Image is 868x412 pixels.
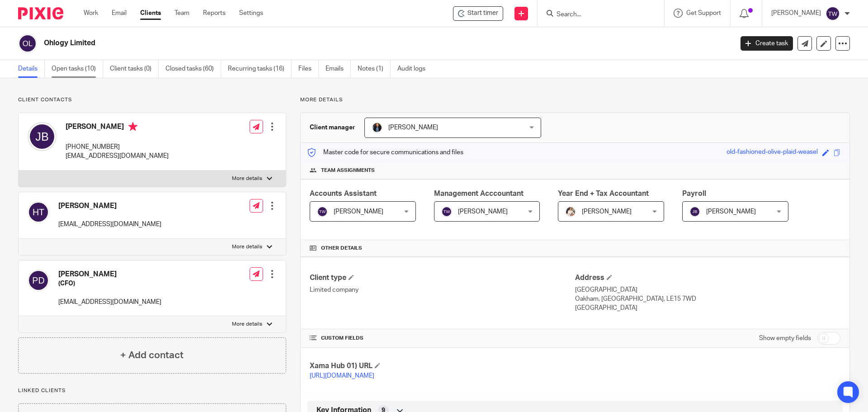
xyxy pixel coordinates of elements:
[239,9,263,18] a: Settings
[575,285,840,294] p: [GEOGRAPHIC_DATA]
[558,190,649,197] span: Year End + Tax Accountant
[165,60,221,78] a: Closed tasks (60)
[310,285,575,294] p: Limited company
[58,298,161,307] p: [EMAIL_ADDRESS][DOMAIN_NAME]
[321,167,375,174] span: Team assignments
[556,11,637,19] input: Search
[321,245,362,252] span: Other details
[310,361,575,371] h4: Xama Hub 01) URL
[58,220,161,229] p: [EMAIL_ADDRESS][DOMAIN_NAME]
[58,201,161,211] h4: [PERSON_NAME]
[18,7,63,19] img: Pixie
[397,60,432,78] a: Audit logs
[689,206,700,217] img: svg%3E
[140,9,161,18] a: Clients
[310,273,575,283] h4: Client type
[741,36,793,51] a: Create task
[28,201,49,223] img: svg%3E
[52,60,103,78] a: Open tasks (10)
[310,123,355,132] h3: Client manager
[575,273,840,283] h4: Address
[58,279,161,288] h5: (CFO)
[686,10,721,16] span: Get Support
[307,148,463,157] p: Master code for secure communications and files
[771,9,821,18] p: [PERSON_NAME]
[203,9,226,18] a: Reports
[826,6,840,21] img: svg%3E
[458,208,508,215] span: [PERSON_NAME]
[434,190,524,197] span: Management Acccountant
[682,190,706,197] span: Payroll
[232,175,262,182] p: More details
[706,208,756,215] span: [PERSON_NAME]
[388,124,438,131] span: [PERSON_NAME]
[575,303,840,313] p: [GEOGRAPHIC_DATA]
[66,142,169,152] p: [PHONE_NUMBER]
[120,348,184,362] h4: + Add contact
[18,34,37,53] img: svg%3E
[372,122,382,133] img: martin-hickman.jpg
[310,373,374,379] a: [URL][DOMAIN_NAME]
[228,60,292,78] a: Recurring tasks (16)
[759,334,811,343] label: Show empty fields
[441,206,452,217] img: svg%3E
[565,206,576,217] img: Kayleigh%20Henson.jpeg
[28,122,57,151] img: svg%3E
[66,122,169,133] h4: [PERSON_NAME]
[44,38,590,48] h2: Ohlogy Limited
[575,294,840,303] p: Oakham, [GEOGRAPHIC_DATA], LE15 7WD
[317,206,328,217] img: svg%3E
[726,147,818,158] div: old-fashioned-olive-plaid-weasel
[232,321,262,328] p: More details
[18,96,286,104] p: Client contacts
[84,9,98,18] a: Work
[334,208,383,215] span: [PERSON_NAME]
[325,60,351,78] a: Emails
[28,270,49,291] img: svg%3E
[298,60,319,78] a: Files
[582,208,632,215] span: [PERSON_NAME]
[66,152,169,161] p: [EMAIL_ADDRESS][DOMAIN_NAME]
[232,243,262,251] p: More details
[453,6,503,21] div: Ohlogy Limited
[300,96,850,104] p: More details
[467,9,498,18] span: Start timer
[110,60,159,78] a: Client tasks (0)
[128,122,137,131] i: Primary
[310,190,377,197] span: Accounts Assistant
[58,270,161,279] h4: [PERSON_NAME]
[18,387,286,394] p: Linked clients
[18,60,45,78] a: Details
[358,60,391,78] a: Notes (1)
[310,335,575,342] h4: CUSTOM FIELDS
[175,9,189,18] a: Team
[112,9,127,18] a: Email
